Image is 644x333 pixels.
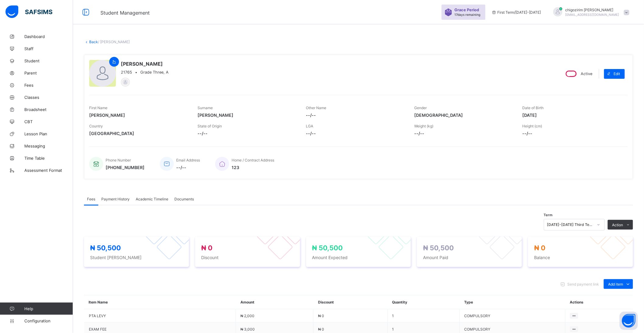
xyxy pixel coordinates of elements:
[534,244,545,252] span: ₦ 0
[414,131,513,136] span: --/--
[523,113,622,118] span: [DATE]
[140,70,169,75] span: Grade Three, A
[306,113,405,118] span: --/--
[24,107,73,112] span: Broadsheet
[106,158,131,162] span: Phone Number
[318,314,324,318] span: ₦ 0
[89,113,188,118] span: [PERSON_NAME]
[492,10,541,15] span: session/term information
[24,318,73,323] span: Configuration
[24,131,73,136] span: Lesson Plan
[414,106,427,110] span: Gender
[523,106,544,110] span: Date of Birth
[87,197,95,201] span: Fees
[176,158,200,162] span: Email Address
[306,131,405,136] span: --/--
[198,113,297,118] span: [PERSON_NAME]
[414,124,433,128] span: Weight (kg)
[100,10,150,16] span: Student Management
[387,295,460,309] th: Quantity
[201,255,294,260] span: Discount
[89,131,188,136] span: [GEOGRAPHIC_DATA]
[581,71,593,76] span: Active
[620,312,638,330] button: Open asap
[534,255,627,260] span: Balance
[24,83,73,88] span: Fees
[90,244,121,252] span: ₦ 50,500
[24,156,73,161] span: Time Table
[24,95,73,100] span: Classes
[455,8,479,12] span: Grace Period
[136,197,168,201] span: Academic Timeline
[568,282,599,286] span: Send payment link
[24,306,73,311] span: Help
[387,309,460,323] td: 1
[101,197,130,201] span: Payment History
[5,5,52,18] img: safsims
[89,314,231,318] span: PTA LEVY
[198,124,222,128] span: State of Origin
[232,165,274,170] span: 123
[89,124,103,128] span: Country
[608,282,623,286] span: Add item
[565,8,619,12] span: chigozirim [PERSON_NAME]
[121,70,132,75] span: 21765
[460,295,565,309] th: Type
[313,295,387,309] th: Discount
[460,309,565,323] td: COMPULSORY
[24,34,73,39] span: Dashboard
[24,168,73,173] span: Assessment Format
[306,106,326,110] span: Other Name
[547,7,632,17] div: chigozirimuche-orji
[89,106,107,110] span: First Name
[106,165,145,170] span: [PHONE_NUMBER]
[176,165,200,170] span: --/--
[198,131,297,136] span: --/--
[614,71,620,76] span: Edit
[121,70,169,75] div: •
[89,327,231,331] span: EXAM FEE
[445,9,452,16] img: sticker-purple.71386a28dfed39d6af7621340158ba97.svg
[121,61,169,67] span: [PERSON_NAME]
[24,58,73,63] span: Student
[565,295,633,309] th: Actions
[232,158,274,162] span: Home / Contract Address
[174,197,194,201] span: Documents
[24,144,73,148] span: Messaging
[198,106,213,110] span: Surname
[312,255,405,260] span: Amount Expected
[547,223,593,227] div: [DATE]-[DATE] Third Term
[544,213,553,217] span: Term
[236,295,313,309] th: Amount
[423,255,516,260] span: Amount Paid
[24,46,73,51] span: Staff
[523,131,622,136] span: --/--
[240,327,255,331] span: ₦ 3,000
[318,327,324,331] span: ₦ 0
[90,255,183,260] span: Student [PERSON_NAME]
[414,113,513,118] span: [DEMOGRAPHIC_DATA]
[24,71,73,75] span: Parent
[201,244,212,252] span: ₦ 0
[24,119,73,124] span: CBT
[612,223,623,227] span: Action
[565,13,619,16] span: [EMAIL_ADDRESS][DOMAIN_NAME]
[455,13,481,16] span: 17 days remaining
[98,40,130,44] span: / [PERSON_NAME]
[240,314,254,318] span: ₦ 2,000
[423,244,454,252] span: ₦ 50,500
[523,124,542,128] span: Height (cm)
[84,295,236,309] th: Item Name
[89,40,98,44] a: Back
[312,244,343,252] span: ₦ 50,500
[306,124,313,128] span: LGA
